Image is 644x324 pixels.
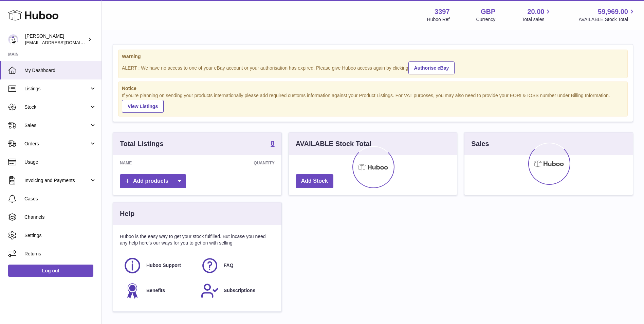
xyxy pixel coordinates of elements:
span: Stock [24,104,89,110]
span: Channels [24,214,96,220]
div: [PERSON_NAME] [25,33,86,46]
span: My Dashboard [24,67,96,74]
img: sales@canchema.com [8,34,18,44]
h3: Sales [471,139,489,148]
a: Subscriptions [201,282,271,300]
a: Benefits [123,282,194,300]
span: Orders [24,141,89,147]
a: Huboo Support [123,256,194,275]
a: 20.00 Total sales [522,7,552,23]
span: FAQ [224,262,234,269]
strong: Notice [122,85,624,92]
a: View Listings [122,100,164,113]
span: Listings [24,86,89,92]
span: Total sales [522,16,552,23]
span: 20.00 [527,7,544,16]
span: Sales [24,122,89,129]
span: Cases [24,196,96,202]
div: Currency [476,16,496,23]
div: Huboo Ref [427,16,450,23]
strong: 3397 [435,7,450,16]
span: Invoicing and Payments [24,177,89,184]
h3: Help [120,209,134,218]
h3: Total Listings [120,139,164,148]
a: 8 [271,140,275,148]
strong: 8 [271,140,275,147]
span: AVAILABLE Stock Total [578,16,636,23]
h3: AVAILABLE Stock Total [296,139,371,148]
th: Name [113,155,185,171]
span: Benefits [146,287,165,294]
p: Huboo is the easy way to get your stock fulfilled. But incase you need any help here's our ways f... [120,233,275,246]
a: FAQ [201,256,271,275]
span: [EMAIL_ADDRESS][DOMAIN_NAME] [25,40,100,45]
div: If you're planning on sending your products internationally please add required customs informati... [122,92,624,113]
span: Subscriptions [224,287,255,294]
a: 59,969.00 AVAILABLE Stock Total [578,7,636,23]
div: ALERT : We have no access to one of your eBay account or your authorisation has expired. Please g... [122,60,624,74]
a: Add Stock [296,174,333,188]
span: Returns [24,251,96,257]
a: Authorise eBay [408,61,455,74]
strong: Warning [122,53,624,60]
span: Huboo Support [146,262,181,269]
span: 59,969.00 [598,7,628,16]
a: Log out [8,265,93,277]
th: Quantity [185,155,281,171]
strong: GBP [481,7,495,16]
span: Usage [24,159,96,165]
a: Add products [120,174,186,188]
span: Settings [24,232,96,239]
